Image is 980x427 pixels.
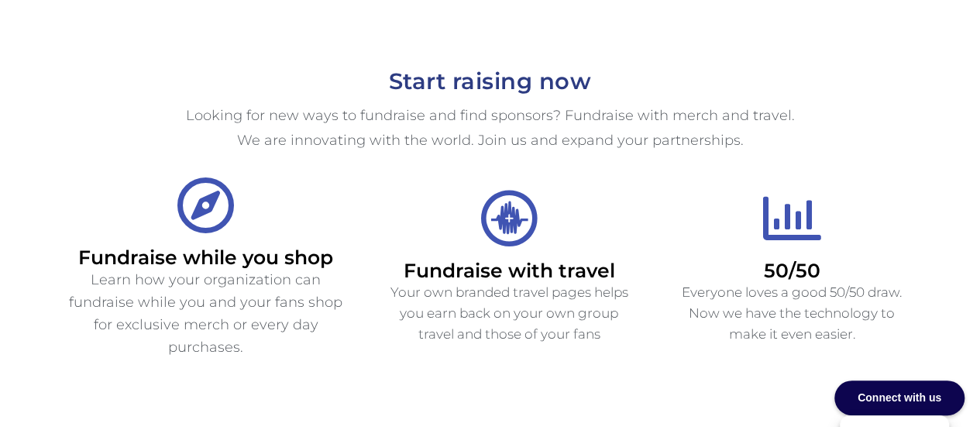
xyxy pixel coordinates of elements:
[674,282,909,346] p: Everyone loves a good 50/50 draw. Now we have the technology to make it even easier.
[403,259,614,282] a: Fundraise with travel
[78,246,333,269] a: Fundraise while you shop
[68,269,344,358] p: Learn how your organization can fundraise while you and your fans shop for exclusive merch or eve...
[57,62,924,100] h2: Start raising now
[57,108,924,125] h5: Looking for new ways to fundraise and find sponsors? Fundraise with merch and travel.
[177,176,235,234] a: Fundraise while you shop
[763,259,820,282] a: 50/50
[382,282,635,346] p: Your own branded travel pages helps you earn back on your own group travel and those of your fans
[762,189,820,247] a: 50/50
[57,133,924,150] h5: We are innovating with the world. Join us and expand your partnerships.
[480,189,538,247] a: Fundraise with travel
[834,381,965,415] div: Connect with us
